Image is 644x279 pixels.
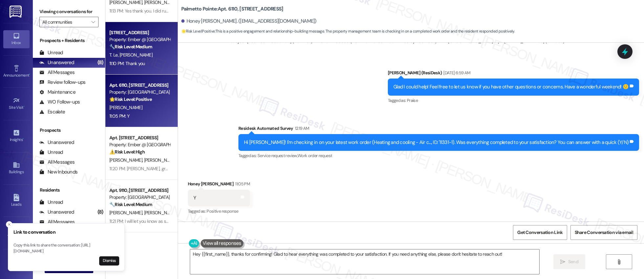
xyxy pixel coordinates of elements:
[13,229,119,236] h3: Link to conversation
[109,141,170,148] div: Property: Ember @ [GEOGRAPHIC_DATA]
[120,52,152,58] span: [PERSON_NAME]
[109,201,152,207] strong: 🔧 Risk Level: Medium
[39,79,85,86] div: Review follow-ups
[393,83,629,90] div: Glad I could help! Feel free to let us know if you have other questions or concerns. Have a wonde...
[181,28,515,35] span: : This is a positive engagement and relationship-building message. The property management team i...
[109,194,170,201] div: Property: [GEOGRAPHIC_DATA]
[570,225,637,240] button: Share Conversation via email
[109,134,170,141] div: Apt. [STREET_ADDRESS]
[39,199,63,206] div: Unread
[39,159,75,166] div: All Messages
[181,18,317,25] div: Honey [PERSON_NAME]. ([EMAIL_ADDRESS][DOMAIN_NAME])
[6,221,12,228] button: Close toast
[181,6,283,12] b: Palmetto Pointe: Apt. 6110, [STREET_ADDRESS]
[298,153,332,158] span: Work order request
[109,36,170,43] div: Property: Ember @ [GEOGRAPHIC_DATA]
[13,243,119,254] p: Copy this link to share the conversation: [URL][DOMAIN_NAME]
[3,224,30,242] a: Templates •
[3,192,30,210] a: Leads
[10,6,23,18] img: ResiDesk Logo
[109,60,145,66] div: 11:10 PM: Thank you
[575,229,633,236] span: Share Conversation via email
[190,249,539,274] textarea: Hey {{first_name}}, thanks for confirming! Glad to hear everything was completed to your satisfac...
[244,139,629,146] div: Hi [PERSON_NAME]! I'm checking in on your latest work order (Heating and cooling - Air c..., ID: ...
[188,206,250,216] div: Tagged as:
[109,52,120,58] span: T. Le
[3,95,30,113] a: Site Visit •
[109,157,144,163] span: [PERSON_NAME]
[513,225,567,240] button: Get Conversation Link
[96,207,105,217] div: (8)
[39,169,78,175] div: New Inbounds
[42,17,88,27] input: All communities
[238,151,639,160] div: Tagged as:
[39,89,76,96] div: Maintenance
[553,254,585,269] button: Send
[238,125,639,134] div: Residesk Automated Survey
[23,136,24,141] span: •
[3,127,30,145] a: Insights •
[407,98,418,103] span: Praise
[33,37,105,44] div: Prospects + Residents
[109,210,144,216] span: [PERSON_NAME]
[109,29,170,36] div: [STREET_ADDRESS]
[109,149,145,155] strong: ⚠️ Risk Level: High
[293,125,309,132] div: 12:19 AM
[39,149,63,156] div: Unread
[442,69,470,76] div: [DATE] 6:59 AM
[257,153,298,158] span: Service request review ,
[109,105,142,110] span: [PERSON_NAME]
[39,139,74,146] div: Unanswered
[188,180,250,190] div: Honey [PERSON_NAME]
[39,7,99,17] label: Viewing conversations for
[33,187,105,194] div: Residents
[109,187,170,194] div: Apt. 9110, [STREET_ADDRESS]
[39,209,74,216] div: Unanswered
[29,72,30,77] span: •
[517,229,563,236] span: Get Conversation Link
[109,82,170,89] div: Apt. 6110, [STREET_ADDRESS]
[39,99,80,105] div: WO Follow-ups
[109,218,239,224] div: 11:21 PM: I will let you know as soon as I receive a reply from the team.
[39,69,75,76] div: All Messages
[144,210,177,216] span: [PERSON_NAME]
[33,127,105,134] div: Prospects
[568,258,578,265] span: Send
[109,44,152,50] strong: 🔧 Risk Level: Medium
[3,256,30,274] a: Account
[109,8,343,14] div: 11:13 PM: Yes thank you. I did run into the guys earlier and they let me know they should be gett...
[109,113,129,119] div: 11:05 PM: Y
[233,180,250,187] div: 11:05 PM
[39,59,74,66] div: Unanswered
[96,58,105,68] div: (8)
[24,104,25,109] span: •
[616,259,621,265] i: 
[39,49,63,56] div: Unread
[99,256,119,266] button: Dismiss
[560,259,565,265] i: 
[181,29,215,34] strong: 🌟 Risk Level: Positive
[388,96,639,105] div: Tagged as:
[207,208,238,214] span: Positive response
[109,89,170,96] div: Property: [GEOGRAPHIC_DATA]
[39,108,65,115] div: Escalate
[193,195,196,201] div: Y
[3,30,30,48] a: Inbox
[109,96,152,102] strong: 🌟 Risk Level: Positive
[388,69,639,79] div: [PERSON_NAME] (ResiDesk)
[144,157,179,163] span: [PERSON_NAME]
[91,19,95,25] i: 
[3,159,30,177] a: Buildings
